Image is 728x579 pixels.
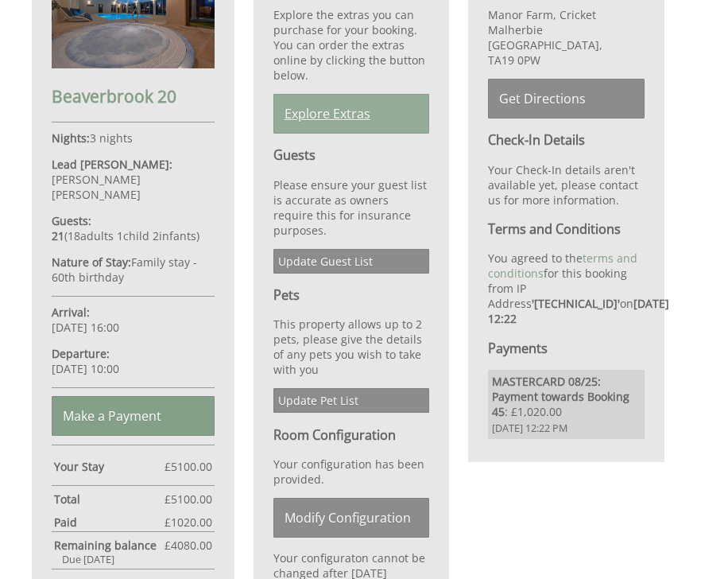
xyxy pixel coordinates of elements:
[488,79,645,119] a: Get Directions
[191,228,196,243] span: s
[52,255,131,270] strong: Nature of Stay:
[52,255,215,285] p: Family stay - 60th birthday
[52,305,215,335] p: [DATE] 16:00
[52,228,64,243] strong: 21
[492,374,629,419] strong: MASTERCARD 08/25: Payment towards Booking 45
[273,498,430,538] a: Modify Configuration
[165,538,212,553] span: £
[488,340,645,357] h3: Payments
[488,370,645,439] li: : £1,020.00
[54,515,165,530] strong: Paid
[165,492,212,507] span: £
[488,162,645,208] p: Your Check-In details aren't available yet, please contact us for more information.
[488,251,645,326] p: You agreed to the for this booking from IP Address on
[52,346,110,361] strong: Departure:
[171,492,212,507] span: 5100.00
[52,56,215,107] a: Beaverbrook 20
[165,515,212,530] span: £
[273,317,430,377] p: This property allows up to 2 pets, please give the details of any pets you wish to take with you
[52,305,90,320] strong: Arrival:
[117,228,123,243] span: 1
[273,286,430,304] h3: Pets
[273,426,430,444] h3: Room Configuration
[273,94,430,134] a: Explore Extras
[488,251,637,281] a: terms and conditions
[52,130,215,146] p: 3 nights
[273,249,430,274] a: Update Guest List
[52,553,215,566] div: Due [DATE]
[165,459,212,474] span: £
[114,228,149,243] span: child
[52,228,199,243] span: ( )
[153,228,159,243] span: 2
[488,220,645,238] h3: Terms and Conditions
[54,459,165,474] strong: Your Stay
[171,538,212,553] span: 4080.00
[52,396,215,436] a: Make a Payment
[52,157,172,172] strong: Lead [PERSON_NAME]:
[532,296,620,311] strong: '[TECHNICAL_ID]'
[68,228,114,243] span: adult
[52,130,90,146] strong: Nights:
[488,131,645,149] h3: Check-In Details
[108,228,114,243] span: s
[54,492,165,507] strong: Total
[273,457,430,487] p: Your configuration has been provided.
[171,459,212,474] span: 5100.00
[273,177,430,238] p: Please ensure your guest list is accurate as owners require this for insurance purposes.
[149,228,196,243] span: infant
[52,85,215,107] h2: Beaverbrook 20
[273,388,430,413] a: Update Pet List
[488,7,645,68] p: Manor Farm, Cricket Malherbie [GEOGRAPHIC_DATA], TA19 0PW
[52,346,215,376] p: [DATE] 10:00
[273,146,430,164] h3: Guests
[52,172,141,202] span: [PERSON_NAME] [PERSON_NAME]
[68,228,80,243] span: 18
[488,296,669,326] strong: [DATE] 12:22
[273,7,430,83] p: Explore the extras you can purchase for your booking. You can order the extras online by clicking...
[171,515,212,530] span: 1020.00
[52,213,91,228] strong: Guests:
[492,422,641,435] span: [DATE] 12:22 PM
[54,538,165,553] strong: Remaining balance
